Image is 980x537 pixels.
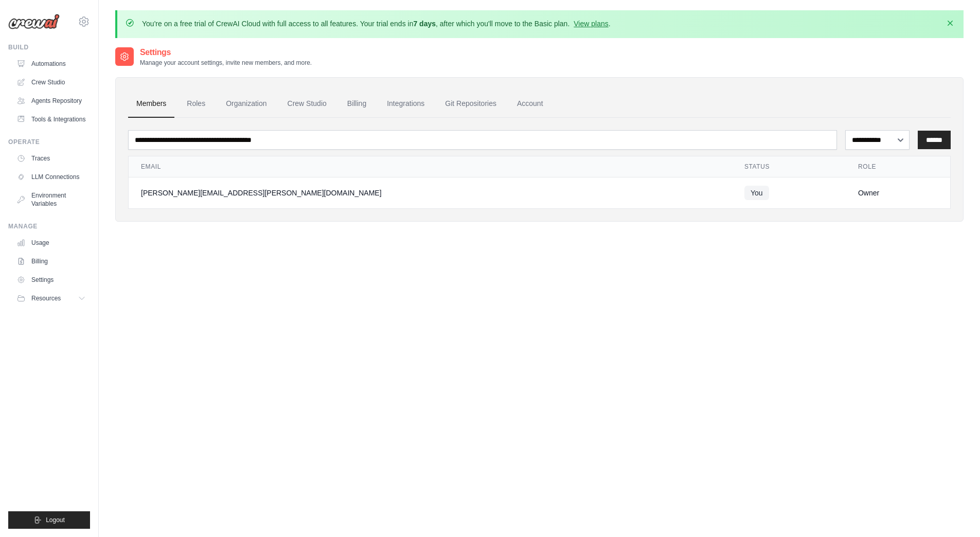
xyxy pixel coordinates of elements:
[574,20,608,28] a: View plans
[141,188,720,198] div: [PERSON_NAME][EMAIL_ADDRESS][PERSON_NAME][DOMAIN_NAME]
[12,235,90,251] a: Usage
[8,222,90,230] div: Manage
[12,253,90,270] a: Billing
[128,90,174,118] a: Members
[413,20,436,28] strong: 7 days
[12,93,90,109] a: Agents Repository
[8,138,90,146] div: Operate
[279,90,335,118] a: Crew Studio
[179,90,213,118] a: Roles
[8,43,90,51] div: Build
[437,90,505,118] a: Git Repositories
[46,516,65,524] span: Logout
[12,187,90,212] a: Environment Variables
[744,186,769,200] span: You
[846,156,950,177] th: Role
[142,19,611,29] p: You're on a free trial of CrewAI Cloud with full access to all features. Your trial ends in , aft...
[12,290,90,307] button: Resources
[12,111,90,128] a: Tools & Integrations
[379,90,433,118] a: Integrations
[8,511,90,529] button: Logout
[12,150,90,167] a: Traces
[140,59,312,67] p: Manage your account settings, invite new members, and more.
[858,188,938,198] div: Owner
[12,169,90,185] a: LLM Connections
[12,56,90,72] a: Automations
[8,14,60,29] img: Logo
[339,90,375,118] a: Billing
[31,294,61,302] span: Resources
[140,46,312,59] h2: Settings
[218,90,275,118] a: Organization
[129,156,732,177] th: Email
[12,74,90,91] a: Crew Studio
[732,156,846,177] th: Status
[12,272,90,288] a: Settings
[509,90,551,118] a: Account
